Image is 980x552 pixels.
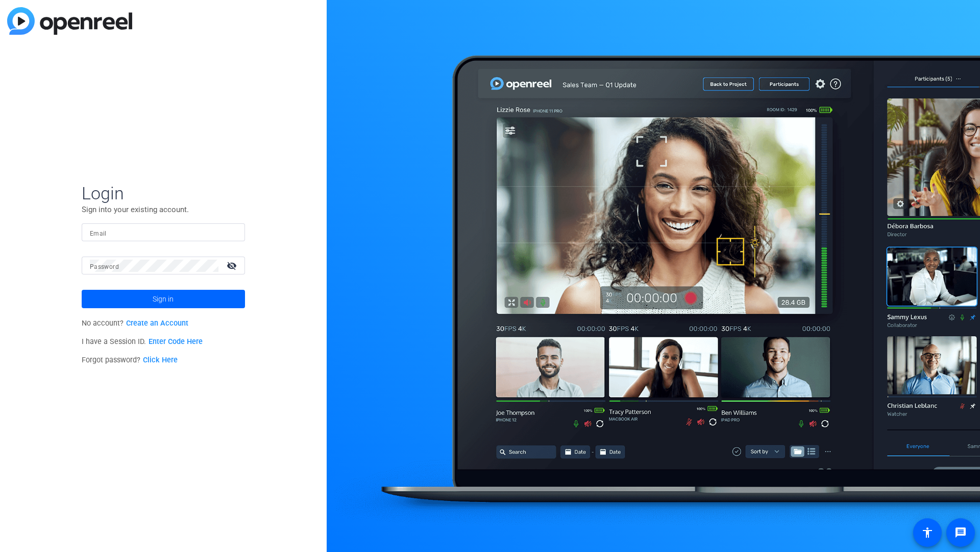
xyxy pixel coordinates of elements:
input: Enter Email Address [90,226,237,239]
mat-label: Email [90,230,107,237]
mat-label: Password [90,263,119,270]
mat-icon: visibility_off [220,258,245,273]
a: Create an Account [126,319,188,328]
p: Sign into your existing account. [82,204,245,215]
img: blue-gradient.svg [7,7,132,35]
span: No account? [82,319,188,328]
span: Sign in [153,286,174,312]
mat-icon: message [954,526,967,539]
span: I have a Session ID. [82,337,203,346]
a: Enter Code Here [149,337,203,346]
button: Sign in [82,290,245,308]
span: Forgot password? [82,356,178,364]
mat-icon: accessibility [921,526,934,539]
a: Click Here [143,356,178,364]
span: Login [82,182,245,204]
